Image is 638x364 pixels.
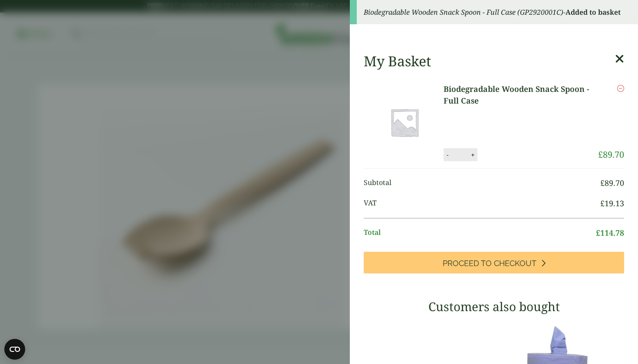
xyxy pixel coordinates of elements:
a: Biodegradable Wooden Snack Spoon - Full Case [444,83,598,107]
h2: My Basket [364,53,431,69]
span: Total [364,227,596,239]
button: + [468,151,477,159]
button: - [444,151,451,159]
span: £ [596,227,600,238]
span: Proceed to Checkout [443,259,536,268]
a: Proceed to Checkout [364,252,624,273]
button: Open CMP widget [4,339,25,360]
bdi: 89.70 [598,149,624,160]
span: £ [600,198,605,208]
bdi: 114.78 [596,227,624,238]
bdi: 19.13 [600,198,624,208]
em: Biodegradable Wooden Snack Spoon - Full Case (GP2920001C) [364,7,563,17]
strong: Added to basket [566,7,621,17]
span: £ [600,178,605,188]
span: VAT [364,198,600,209]
span: £ [598,149,603,160]
bdi: 89.70 [600,178,624,188]
h3: Customers also bought [364,299,624,314]
span: Subtotal [364,177,600,189]
img: Placeholder [365,83,444,161]
a: Remove this item [617,83,624,94]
